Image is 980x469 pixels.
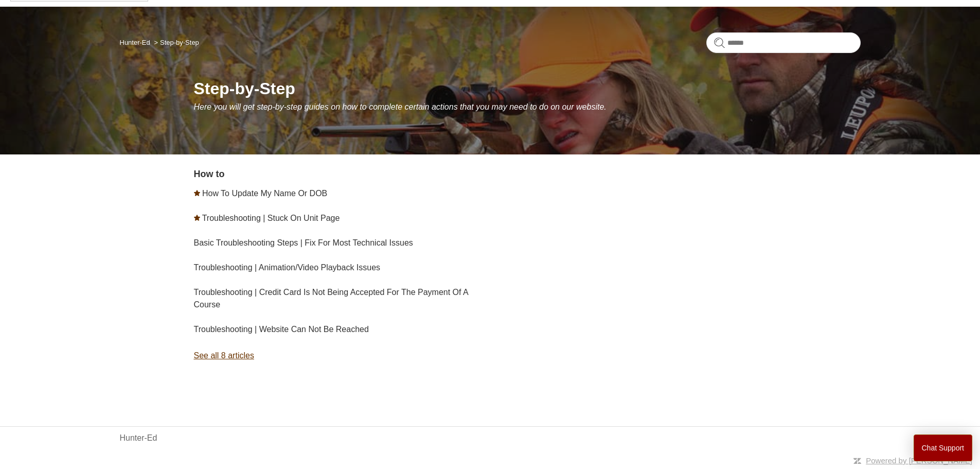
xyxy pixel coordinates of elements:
li: Step-by-Step [152,39,199,46]
p: Here you will get step-by-step guides on how to complete certain actions that you may need to do ... [194,101,861,113]
li: Hunter-Ed [120,39,152,46]
a: How To Update My Name Or DOB [202,189,327,198]
a: How to [194,169,225,179]
input: Search [706,32,861,53]
svg: Promoted article [194,215,200,221]
a: Powered by [PERSON_NAME] [866,456,972,465]
a: Hunter-Ed [120,432,157,444]
a: Troubleshooting | Credit Card Is Not Being Accepted For The Payment Of A Course [194,288,468,309]
a: Troubleshooting | Animation/Video Playback Issues [194,263,381,272]
button: Chat Support [914,435,973,461]
a: Basic Troubleshooting Steps | Fix For Most Technical Issues [194,238,413,247]
a: See all 8 articles [194,342,494,370]
a: Troubleshooting | Website Can Not Be Reached [194,325,369,334]
h1: Step-by-Step [194,76,861,101]
a: Troubleshooting | Stuck On Unit Page [202,214,340,222]
a: Hunter-Ed [120,39,150,46]
svg: Promoted article [194,190,200,196]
